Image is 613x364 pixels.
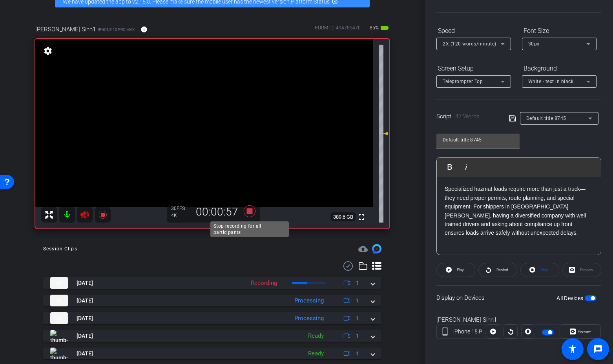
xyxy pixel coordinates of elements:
[356,297,359,305] span: 1
[436,112,498,121] div: Script
[442,159,457,175] button: Bold (⌘B)
[526,116,566,121] span: Default title 8745
[436,62,511,75] div: Screen Setup
[77,297,93,305] span: [DATE]
[372,244,381,254] img: Session clips
[290,296,328,305] div: Processing
[358,244,368,254] mat-icon: cloud_upload
[436,315,601,324] div: [PERSON_NAME] Sinn1
[443,135,513,145] input: Title
[443,79,483,84] span: Teleprompter Top
[356,279,359,287] span: 1
[43,330,381,342] mat-expansion-panel-header: thumb-nail[DATE]Ready1
[43,348,381,359] mat-expansion-panel-header: thumb-nail[DATE]Ready1
[556,294,585,302] label: All Devices
[191,205,243,219] div: 00:00:57
[496,268,508,272] span: Restart
[304,331,328,340] div: Ready
[77,314,93,322] span: [DATE]
[50,330,68,342] img: thumb-nail
[436,263,475,277] button: Play
[77,332,93,340] span: [DATE]
[379,129,388,138] mat-icon: 0 dB
[171,212,191,219] div: 4K
[522,24,597,38] div: Font Size
[457,268,464,272] span: Play
[77,350,93,358] span: [DATE]
[436,285,601,310] div: Display on Devices
[445,185,593,237] p: Specialized hazmat loads require more than just a truck—they need proper permits, route planning,...
[453,328,486,336] div: iPhone 15 Pro Max
[443,41,496,47] span: 2X (120 words/minute)
[43,312,381,324] mat-expansion-panel-header: thumb-nail[DATE]Processing1
[50,348,68,359] img: thumb-nail
[171,205,191,212] div: 30
[43,245,77,253] div: Session Clips
[356,350,359,358] span: 1
[42,46,53,56] mat-icon: settings
[177,206,185,211] span: FPS
[98,27,135,33] span: iPhone 15 Pro Max
[304,349,328,358] div: Ready
[140,26,148,33] mat-icon: info
[77,279,93,287] span: [DATE]
[330,212,356,222] span: 389.6 GB
[247,279,281,288] div: Recording
[35,25,96,34] span: [PERSON_NAME] Sinn1
[520,263,559,277] button: Stop
[356,332,359,340] span: 1
[50,312,68,324] img: thumb-nail
[540,268,549,272] span: Stop
[528,79,574,84] span: White - text in black
[522,62,597,75] div: Background
[357,212,366,222] mat-icon: fullscreen
[478,263,517,277] button: Restart
[455,113,480,120] span: 47 Words
[356,314,359,322] span: 1
[43,295,381,306] mat-expansion-panel-header: thumb-nail[DATE]Processing1
[369,22,380,34] span: 85%
[210,221,289,237] div: Stop recording for all participants
[528,41,540,47] span: 30px
[315,24,361,36] div: ROOM ID: 494785470
[436,24,511,38] div: Speed
[358,244,368,254] span: Destinations for your clips
[578,329,591,333] span: Preview
[50,295,68,306] img: thumb-nail
[560,324,601,339] button: Preview
[380,23,389,33] mat-icon: battery_std
[568,344,577,354] mat-icon: accessibility
[593,344,603,354] mat-icon: message
[50,277,68,289] img: thumb-nail
[43,277,381,289] mat-expansion-panel-header: thumb-nail[DATE]Recording1
[290,314,328,323] div: Processing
